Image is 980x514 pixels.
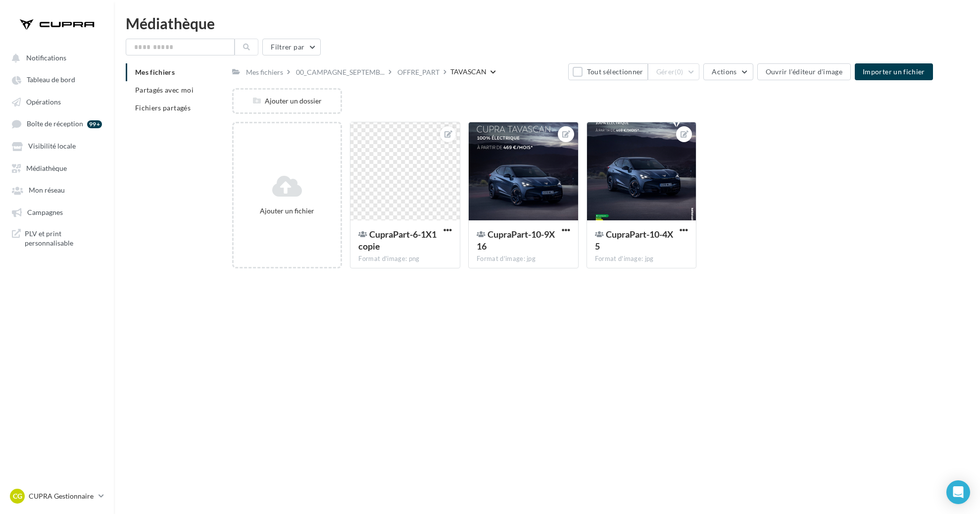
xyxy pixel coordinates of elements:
span: CG [13,491,22,501]
button: Notifications [6,49,104,66]
span: Actions [712,67,736,76]
a: Opérations [6,93,108,110]
span: Opérations [26,98,61,106]
div: Open Intercom Messenger [946,480,970,504]
a: PLV et print personnalisable [6,225,108,252]
a: CG CUPRA Gestionnaire [8,487,106,506]
span: CupraPart-10-4X5 [595,229,673,252]
span: Médiathèque [26,164,67,172]
span: Visibilité locale [28,142,76,151]
span: Boîte de réception [27,120,83,128]
div: TAVASCAN [450,67,487,77]
div: Médiathèque [126,16,968,31]
span: Importer un fichier [863,67,925,76]
div: Ajouter un fichier [238,206,337,216]
div: Format d'image: jpg [477,255,570,263]
button: Filtrer par [262,39,321,55]
a: Visibilité locale [6,137,108,154]
button: Ouvrir l'éditeur d'image [757,63,851,80]
a: Mon réseau [6,181,108,199]
span: Mon réseau [29,186,65,195]
span: Notifications [26,53,66,62]
a: Tableau de bord [6,70,108,88]
div: 99+ [87,120,102,128]
div: Format d'image: png [358,255,452,263]
span: Fichiers partagés [135,103,191,112]
span: PLV et print personnalisable [25,229,102,248]
div: OFFRE_PART [397,67,440,77]
span: Mes fichiers [135,68,175,76]
span: (0) [675,68,683,76]
button: Importer un fichier [855,63,933,80]
button: Tout sélectionner [568,63,647,80]
span: Partagés avec moi [135,86,194,94]
a: Médiathèque [6,159,108,177]
span: 00_CAMPAGNE_SEPTEMB... [296,67,385,77]
button: Actions [703,63,753,80]
div: Mes fichiers [246,67,283,77]
p: CUPRA Gestionnaire [29,491,95,501]
a: Boîte de réception 99+ [6,114,108,133]
div: Format d'image: jpg [595,255,688,263]
span: CupraPart-6-1X1 copie [358,229,437,252]
a: Campagnes [6,203,108,221]
button: Gérer(0) [648,63,700,80]
span: Tableau de bord [27,76,75,84]
span: Campagnes [27,208,63,216]
span: CupraPart-10-9X16 [477,229,555,252]
div: Ajouter un dossier [234,96,341,106]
